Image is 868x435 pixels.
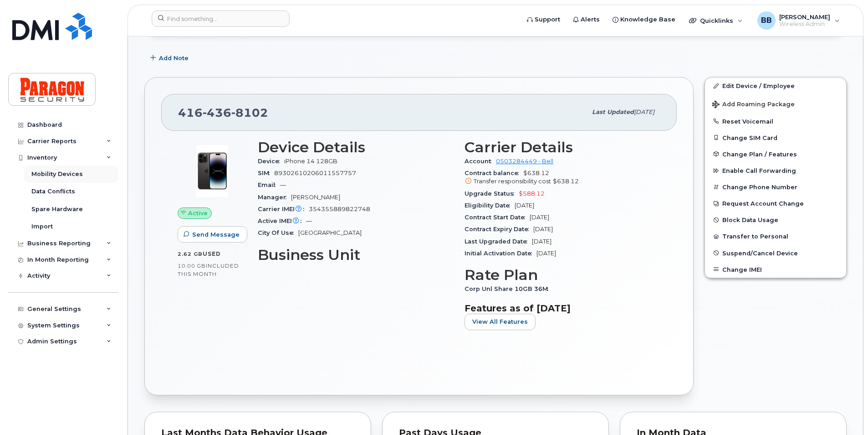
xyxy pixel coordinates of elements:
button: Send Message [178,226,247,243]
button: Block Data Usage [705,212,846,228]
button: Request Account Change [705,195,846,212]
span: Corp Unl Share 10GB 36M [465,285,553,292]
span: 2.62 GB [178,251,203,257]
span: Suspend/Cancel Device [722,249,798,256]
span: [DATE] [533,226,553,233]
span: SIM [258,170,274,176]
span: 354355889822748 [309,206,370,212]
span: $638.12 [553,178,579,185]
span: 89302610206011557757 [274,170,356,176]
span: 10.00 GB [178,263,206,269]
button: View All Features [465,314,536,330]
span: Carrier IMEI [258,206,309,212]
span: iPhone 14 128GB [284,158,337,165]
span: Device [258,158,284,165]
span: Eligibility Date [465,202,515,209]
span: [DATE] [530,214,549,221]
a: 0503284449 - Bell [496,158,553,165]
span: Last updated [592,109,634,115]
button: Enable Call Forwarding [705,162,846,179]
span: 8102 [231,106,268,119]
span: [PERSON_NAME] [779,13,830,21]
button: Change Plan / Features [705,146,846,162]
span: Change Plan / Features [722,150,797,157]
span: Email [258,181,280,188]
span: Initial Activation Date [465,250,536,257]
span: Wireless Admin [779,21,830,28]
span: [DATE] [515,202,534,209]
span: $588.12 [519,190,545,197]
h3: Device Details [258,139,454,155]
span: Knowledge Base [620,15,675,24]
a: Knowledge Base [606,10,682,29]
span: [PERSON_NAME] [291,194,340,201]
img: image20231002-3703462-njx0qo.jpeg [185,144,240,198]
h3: Rate Plan [465,267,660,283]
h3: Carrier Details [465,139,660,155]
h3: Features as of [DATE] [465,303,660,314]
span: Last Upgraded Date [465,238,532,245]
span: Enable Call Forwarding [722,167,796,174]
button: Suspend/Cancel Device [705,245,846,261]
button: Change SIM Card [705,129,846,146]
span: [GEOGRAPHIC_DATA] [298,229,362,236]
span: View All Features [472,317,528,326]
span: included this month [178,262,239,277]
button: Add Note [144,50,196,66]
div: Barb Burling [751,11,846,30]
button: Add Roaming Package [705,94,846,113]
span: Support [535,15,560,24]
a: Edit Device / Employee [705,78,846,94]
span: Account [465,158,496,165]
span: [DATE] [532,238,551,245]
span: BB [761,15,772,26]
span: used [203,250,221,257]
h3: Business Unit [258,247,454,263]
span: 436 [203,106,231,119]
span: Send Message [192,230,240,239]
span: Contract Expiry Date [465,226,533,233]
span: Upgrade Status [465,190,519,197]
button: Reset Voicemail [705,113,846,129]
span: $638.12 [465,170,660,186]
span: City Of Use [258,229,298,236]
input: Find something... [152,10,290,27]
span: — [306,217,312,224]
span: Contract Start Date [465,214,530,221]
span: Transfer responsibility cost [474,178,551,185]
span: 416 [178,106,268,119]
span: — [280,181,286,188]
span: Active IMEI [258,217,306,224]
span: Add Roaming Package [712,101,795,109]
span: Manager [258,194,291,201]
span: Active [188,209,208,217]
div: Quicklinks [683,11,749,30]
span: [DATE] [634,109,654,115]
span: Alerts [581,15,600,24]
a: Alerts [567,10,606,29]
span: Quicklinks [700,17,733,24]
span: Add Note [159,54,189,62]
button: Transfer to Personal [705,228,846,244]
button: Change Phone Number [705,179,846,195]
span: Contract balance [465,170,523,176]
span: [DATE] [536,250,556,257]
a: Support [521,10,567,29]
button: Change IMEI [705,261,846,278]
